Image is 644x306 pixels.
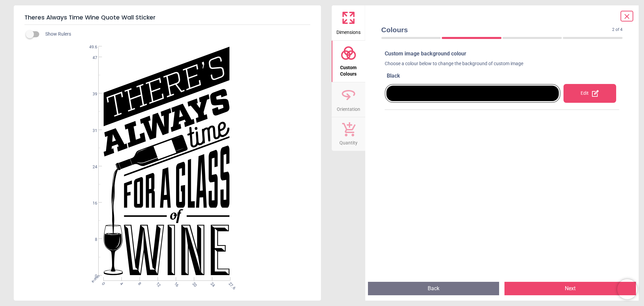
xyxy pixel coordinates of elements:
[332,61,365,78] span: Custom Colours
[387,72,620,80] div: Black
[368,282,499,295] button: Back
[385,50,466,57] span: Custom image background colour
[504,282,636,295] button: Next
[332,5,365,40] button: Dimensions
[173,281,177,286] span: 16
[337,103,360,113] span: Orientation
[24,11,310,25] h5: Theres Always Time Wine Quote Wall Sticker
[336,26,361,36] span: Dimensions
[118,281,123,286] span: 4
[85,164,97,170] span: 24
[85,273,97,279] span: 0
[85,91,97,97] span: 39
[209,281,213,286] span: 24
[85,201,97,206] span: 16
[563,84,616,103] div: Edit
[85,237,97,243] span: 8
[227,281,231,286] span: 27.6
[339,136,358,146] span: Quantity
[332,41,365,82] button: Custom Colours
[617,279,637,299] iframe: Brevo live chat
[381,25,612,35] span: Colours
[385,60,620,70] div: Choose a colour below to change the background of custom image
[332,117,365,151] button: Quantity
[85,44,97,50] span: 49.6
[30,30,321,38] div: Show Rulers
[101,281,105,286] span: 0
[191,281,195,286] span: 20
[332,82,365,117] button: Orientation
[85,128,97,134] span: 31
[137,281,141,286] span: 8
[85,55,97,61] span: 47
[155,281,159,286] span: 12
[612,27,623,33] span: 2 of 4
